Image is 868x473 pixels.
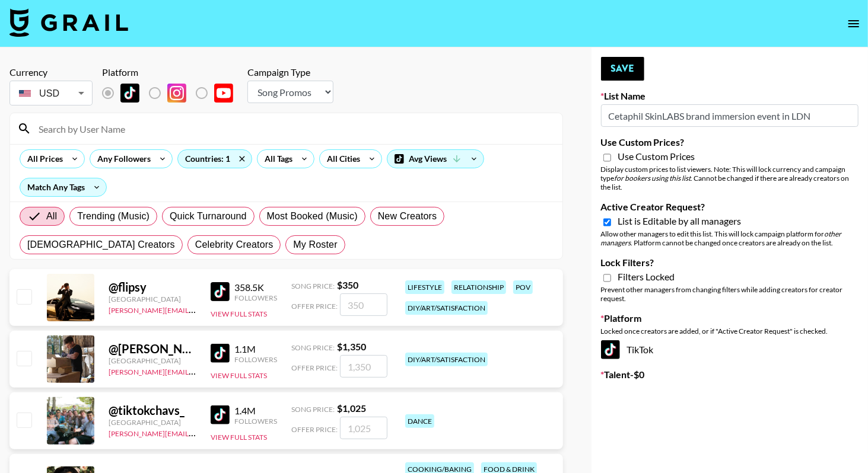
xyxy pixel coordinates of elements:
div: Display custom prices to list viewers. Note: This will lock currency and campaign type . Cannot b... [601,165,859,191]
input: 350 [340,293,387,316]
div: Allow other managers to edit this list. This will lock campaign platform for . Platform cannot be... [601,229,859,247]
img: YouTube [214,84,233,103]
a: [PERSON_NAME][EMAIL_ADDRESS][DOMAIN_NAME] [109,303,284,315]
div: USD [12,83,90,104]
img: TikTok [211,344,230,363]
div: lifestyle [405,280,444,294]
strong: $ 350 [337,279,358,290]
span: Use Custom Prices [618,151,695,162]
div: @ tiktokchavs_ [109,403,196,418]
div: Followers [234,355,277,364]
span: List is Editable by all managers [618,215,742,227]
button: View Full Stats [211,309,267,318]
div: [GEOGRAPHIC_DATA] [109,418,196,427]
div: 1.1M [234,343,277,355]
div: Locked once creators are added, or if "Active Creator Request" is checked. [601,327,859,335]
img: TikTok [211,405,230,424]
span: Offer Price: [291,302,338,311]
img: Instagram [167,84,186,103]
img: TikTok [120,84,139,103]
span: My Roster [293,238,337,252]
input: Search by User Name [31,119,555,138]
div: Followers [234,417,277,426]
div: List locked to TikTok. [102,81,243,106]
div: @ flipsy [109,280,196,295]
div: diy/art/satisfaction [405,353,488,366]
div: diy/art/satisfaction [405,301,488,315]
label: Talent - $ 0 [601,369,859,381]
span: Song Price: [291,405,335,414]
span: Offer Price: [291,425,338,434]
button: open drawer [842,12,866,36]
div: pov [513,280,533,294]
span: Filters Locked [618,271,675,283]
div: Currency [9,66,93,78]
strong: $ 1,350 [337,341,366,352]
div: 358.5K [234,282,277,293]
label: Active Creator Request? [601,201,859,213]
div: All Prices [20,150,65,168]
div: Any Followers [90,150,153,168]
strong: $ 1,025 [337,402,366,414]
span: New Creators [378,209,437,223]
span: Most Booked (Music) [267,209,358,223]
div: Match Any Tags [20,178,106,196]
div: Platform [102,66,243,78]
div: 1.4M [234,405,277,417]
span: Trending (Music) [77,209,150,223]
span: Song Price: [291,282,335,290]
div: Avg Views [387,150,484,168]
img: Grail Talent [9,8,128,37]
label: Platform [601,312,859,324]
span: [DEMOGRAPHIC_DATA] Creators [27,238,175,252]
label: Use Custom Prices? [601,136,859,148]
div: All Tags [257,150,295,168]
span: Quick Turnaround [170,209,247,223]
div: All Cities [320,150,363,168]
span: All [46,209,57,223]
label: Lock Filters? [601,257,859,269]
div: TikTok [601,340,859,359]
div: Campaign Type [247,66,333,78]
img: TikTok [601,340,620,359]
div: [GEOGRAPHIC_DATA] [109,356,196,365]
label: List Name [601,90,859,102]
span: Song Price: [291,343,335,352]
span: Offer Price: [291,363,338,372]
div: Countries: 1 [178,150,252,168]
div: @ [PERSON_NAME].gee__ [109,341,196,356]
input: 1,025 [340,417,387,439]
em: other managers [601,229,842,247]
div: Followers [234,293,277,302]
button: Save [601,57,644,81]
span: Celebrity Creators [195,238,274,252]
div: dance [405,414,434,428]
a: [PERSON_NAME][EMAIL_ADDRESS][DOMAIN_NAME] [109,427,284,438]
div: [GEOGRAPHIC_DATA] [109,295,196,303]
div: relationship [452,280,506,294]
div: Prevent other managers from changing filters while adding creators for creator request. [601,285,859,303]
a: [PERSON_NAME][EMAIL_ADDRESS][DOMAIN_NAME] [109,365,284,376]
input: 1,350 [340,355,387,378]
button: View Full Stats [211,371,267,380]
button: View Full Stats [211,433,267,442]
em: for bookers using this list [615,174,691,183]
img: TikTok [211,282,230,301]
